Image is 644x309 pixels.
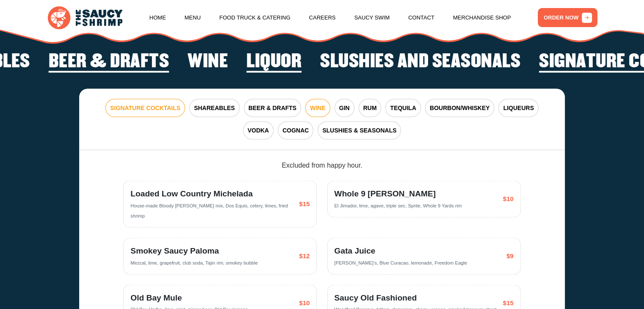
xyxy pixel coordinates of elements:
[503,298,514,308] span: $15
[299,199,310,209] span: $15
[334,203,462,208] span: El Jimador, lime, agave, triple sec, Sprite, Whole 9 Yards rim
[385,99,420,117] button: TEQUILA
[105,99,185,117] button: SIGNATURE COCKTAILS
[538,8,597,27] a: ORDER NOW
[130,245,258,257] span: Smokey Saucy Paloma
[185,2,201,34] a: Menu
[359,99,381,117] button: RUM
[130,292,248,304] span: Old Bay Mule
[299,251,310,261] span: $12
[48,6,122,29] img: logo
[243,121,274,139] button: VODKA
[49,51,169,75] li: 3 of 6
[408,2,434,34] a: Contact
[299,298,310,308] span: $10
[309,2,336,34] a: Careers
[354,2,390,34] a: Saucy Swim
[149,2,166,34] a: Home
[246,51,301,75] li: 5 of 6
[320,51,520,75] li: 6 of 6
[430,103,490,112] span: BOURBON/WHISKEY
[390,103,416,112] span: TEQUILA
[453,2,511,34] a: Merchandise Shop
[506,251,514,261] span: $9
[334,245,467,257] span: Gata Juice
[498,99,538,117] button: LIQUEURS
[334,99,354,117] button: GIN
[130,260,258,265] span: Mezcal, lime, grapefruit, club soda, Tajin rim, smokey bubble
[249,103,297,112] span: BEER & DRAFTS
[278,121,313,139] button: COGNAC
[339,103,350,112] span: GIN
[334,292,496,304] span: Saucy Old Fashioned
[244,99,301,117] button: BEER & DRAFTS
[334,260,467,265] span: [PERSON_NAME]’s, Blue Curacao, lemonade, Freedom Eagle
[310,103,326,112] span: WINE
[318,121,401,139] button: SLUSHIES & SEASONALS
[305,99,330,117] button: WINE
[110,103,180,112] span: SIGNATURE COCKTAILS
[219,2,290,34] a: Food Truck & Catering
[503,194,514,204] span: $10
[320,51,520,72] h2: Slushies and Seasonals
[49,51,169,72] h2: Beer & Drafts
[322,126,396,135] span: SLUSHIES & SEASONALS
[188,51,228,75] li: 4 of 6
[130,203,288,218] span: House-made Bloody [PERSON_NAME] mix, Dos Equis, celery, limes, fried shrimp
[248,126,269,135] span: VODKA
[130,188,293,200] span: Loaded Low Country Michelada
[363,103,377,112] span: RUM
[246,51,301,72] h2: Liquor
[334,188,462,200] span: Whole 9 [PERSON_NAME]
[503,103,533,112] span: LIQUEURS
[189,99,239,117] button: SHAREABLES
[123,160,520,170] div: Excluded from happy hour.
[425,99,495,117] button: BOURBON/WHISKEY
[282,126,309,135] span: COGNAC
[188,51,228,72] h2: Wine
[194,103,235,112] span: SHAREABLES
